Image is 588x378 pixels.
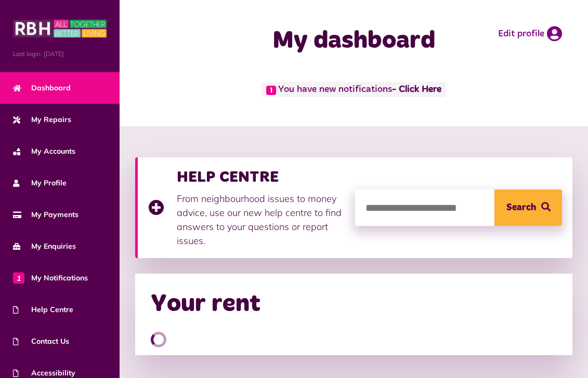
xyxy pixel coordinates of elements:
[13,272,24,283] span: 1
[506,190,536,226] span: Search
[13,83,71,93] span: Dashboard
[498,26,562,42] a: Edit profile
[13,114,71,125] span: My Repairs
[13,273,88,283] span: My Notifications
[173,26,535,56] h1: My dashboard
[494,190,562,226] button: Search
[392,85,441,95] a: - Click Here
[13,336,69,347] span: Contact Us
[13,49,107,59] span: Last login: [DATE]
[13,209,79,220] span: My Payments
[13,304,73,315] span: Help Centre
[177,192,345,248] p: From neighbourhood issues to money advice, use our new help centre to find answers to your questi...
[266,86,276,95] span: 1
[13,146,75,157] span: My Accounts
[177,168,345,186] h3: HELP CENTRE
[151,289,260,319] h2: Your rent
[13,18,107,39] img: MyRBH
[262,82,446,97] span: You have new notifications
[13,241,76,252] span: My Enquiries
[13,178,67,188] span: My Profile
